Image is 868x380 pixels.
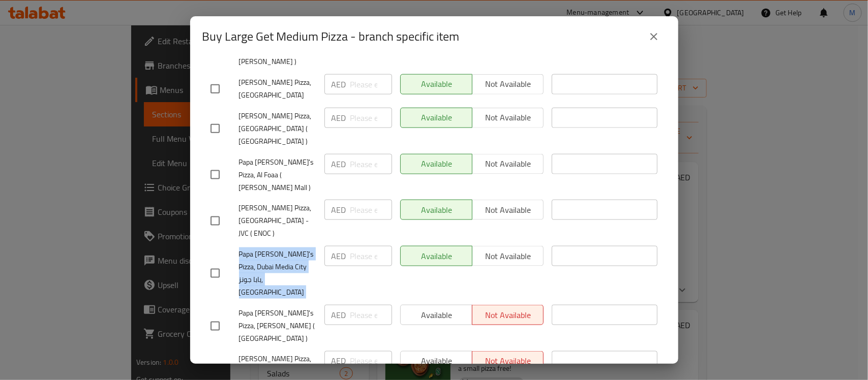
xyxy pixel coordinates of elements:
p: AED [332,78,346,90]
input: Please enter price [350,154,392,174]
span: [PERSON_NAME] Pizza, [GEOGRAPHIC_DATA] ( [GEOGRAPHIC_DATA] ) [239,110,316,148]
h2: Buy Large Get Medium Pizza - branch specific item [202,28,460,45]
p: AED [332,309,346,321]
p: AED [332,158,346,170]
input: Please enter price [350,200,392,220]
p: AED [332,355,346,367]
span: [PERSON_NAME] Pizza, Mushairef ( [PERSON_NAME] ) [239,30,316,68]
input: Please enter price [350,74,392,94]
input: Please enter price [350,108,392,128]
span: [PERSON_NAME] Pizza, [GEOGRAPHIC_DATA] [239,76,316,102]
span: Papa [PERSON_NAME]'s Pizza, [PERSON_NAME] ( [GEOGRAPHIC_DATA] ) [239,307,316,345]
input: Please enter price [350,305,392,325]
input: Please enter price [350,246,392,266]
button: close [642,24,666,49]
span: Papa [PERSON_NAME]'s Pizza, Dubai Media City بابا جونز, [GEOGRAPHIC_DATA] [239,248,316,299]
input: Please enter price [350,351,392,371]
span: [PERSON_NAME] Pizza, [GEOGRAPHIC_DATA] - JVC ( ENOC ) [239,202,316,240]
p: AED [332,112,346,124]
p: AED [332,250,346,262]
p: AED [332,204,346,216]
span: Papa [PERSON_NAME]'s Pizza, Al Foaa ( [PERSON_NAME] Mall ) [239,156,316,194]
